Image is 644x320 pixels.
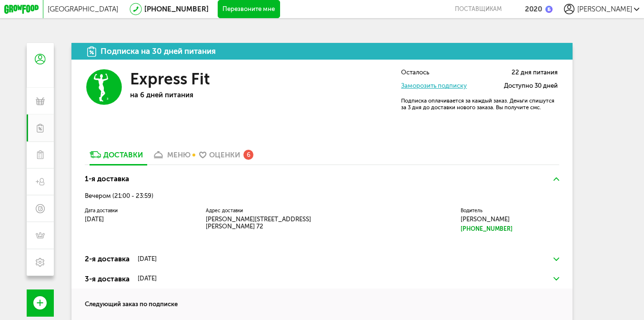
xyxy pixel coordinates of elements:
label: Адрес доставки [206,208,326,213]
a: Оценки 6 [195,150,258,165]
div: Вечером (21:00 - 23:59) [85,193,559,200]
div: меню [167,151,191,159]
div: [DATE] [138,256,157,263]
p: на 6 дней питания [130,91,260,99]
h4: Следующий заказ по подписке [85,289,559,309]
div: Подписка на 30 дней питания [101,47,216,56]
a: Заморозить подписку [401,82,467,89]
div: Оценки [209,151,240,159]
div: 2-я доставка [85,254,130,265]
span: Доступно 30 дней [504,83,558,89]
div: 1-я доставка [85,174,129,185]
img: arrow-down-green.fb8ae4f.svg [553,258,559,261]
a: [PHONE_NUMBER] [461,225,559,234]
text: 3 [107,97,109,100]
div: 6 [243,150,253,160]
span: Осталось [401,69,429,76]
div: [DATE] [138,275,157,282]
img: bonus_b.cdccf46.png [545,6,553,13]
img: icon.da23462.svg [87,46,96,57]
a: [PHONE_NUMBER] [144,5,209,13]
div: Доставки [103,151,143,159]
img: arrow-down-green.fb8ae4f.svg [553,277,559,280]
a: Доставки [85,150,147,165]
span: [PERSON_NAME][STREET_ADDRESS][PERSON_NAME] 72 [206,216,311,230]
p: Подписка оплачивается за каждый заказ. Деньги спишутся за 3 дня до доставки нового заказа. Вы пол... [401,97,558,111]
h3: Express Fit [130,69,210,89]
span: 22 дня питания [512,69,558,76]
a: меню [147,150,195,165]
div: 2020 [525,5,542,13]
span: [PERSON_NAME] [461,216,510,223]
img: arrow-up-green.5eb5f82.svg [553,177,559,181]
span: [GEOGRAPHIC_DATA] [48,5,118,13]
span: [PERSON_NAME] [577,5,632,13]
label: Дата доставки [85,208,192,213]
span: [DATE] [85,216,104,223]
label: Водитель [461,208,559,213]
div: 3-я доставка [85,274,130,285]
